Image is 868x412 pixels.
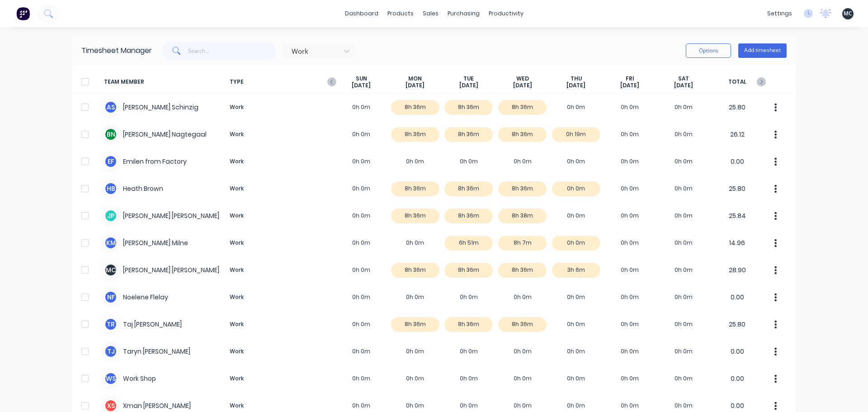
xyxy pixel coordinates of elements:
span: MC [844,9,852,18]
div: productivity [484,7,528,20]
span: TEAM MEMBER [104,75,226,89]
button: Add timesheet [738,43,787,58]
span: [DATE] [674,82,693,89]
span: [DATE] [406,82,425,89]
span: [DATE] [352,82,371,89]
span: SUN [356,75,367,82]
div: purchasing [443,7,484,20]
span: THU [571,75,582,82]
span: [DATE] [566,82,585,89]
span: [DATE] [513,82,532,89]
div: products [383,7,418,20]
span: TUE [463,75,474,82]
span: FRI [626,75,634,82]
div: settings [763,7,797,20]
button: Options [686,43,731,58]
span: [DATE] [620,82,639,89]
div: sales [418,7,443,20]
img: Factory [16,7,30,20]
span: SAT [678,75,689,82]
span: TOTAL [710,75,764,89]
a: dashboard [340,7,383,20]
span: WED [516,75,529,82]
span: [DATE] [459,82,478,89]
span: TYPE [226,75,335,89]
input: Search... [188,42,276,60]
span: MON [408,75,422,82]
div: Timesheet Manager [81,45,152,56]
